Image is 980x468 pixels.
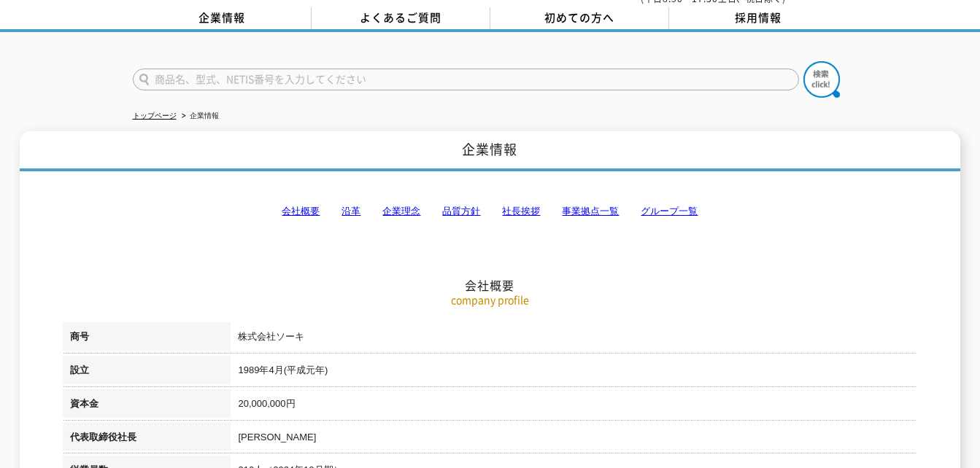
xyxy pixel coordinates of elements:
h2: 会社概要 [63,132,917,293]
a: 社長挨拶 [502,206,540,217]
a: 沿革 [342,206,360,217]
a: 企業理念 [382,206,420,217]
input: 商品名、型式、NETIS番号を入力してください [133,69,799,90]
a: 会社概要 [282,206,320,217]
td: 1989年4月(平成元年) [231,356,917,389]
th: 資本金 [63,389,231,423]
p: company profile [63,292,917,308]
a: 企業情報 [133,7,312,29]
th: 代表取締役社長 [63,423,231,456]
td: 株式会社ソーキ [231,322,917,356]
li: 企業情報 [179,109,219,124]
a: 採用情報 [669,7,848,29]
td: 20,000,000円 [231,389,917,423]
a: 事業拠点一覧 [562,206,619,217]
a: 品質方針 [442,206,480,217]
a: 初めての方へ [490,7,669,29]
a: グループ一覧 [641,206,698,217]
span: 初めての方へ [544,9,614,26]
img: btn_search.png [803,61,840,98]
h1: 企業情報 [20,131,960,171]
a: よくあるご質問 [312,7,490,29]
th: 商号 [63,322,231,356]
a: トップページ [133,112,177,120]
td: [PERSON_NAME] [231,423,917,456]
th: 設立 [63,356,231,389]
